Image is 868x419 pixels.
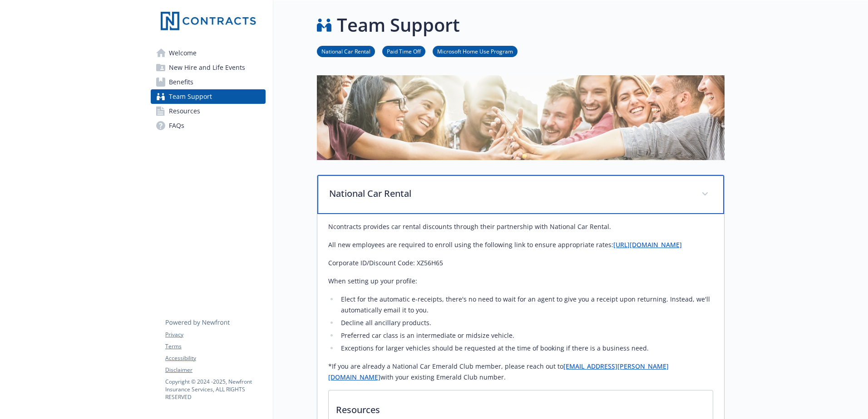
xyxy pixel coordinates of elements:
[165,342,265,351] a: Terms
[382,47,425,55] a: Paid Time Off
[151,118,266,133] a: FAQs
[338,343,713,354] li: Exceptions for larger vehicles should be requested at the time of booking if there is a business ...
[338,330,713,341] li: Preferred car class is an intermediate or midsize vehicle.
[338,294,713,316] li: Elect for the automatic e-receipts, there's no need to wait for an agent to give you a receipt up...
[328,221,713,232] p: Ncontracts provides car rental discounts through their partnership with National Car Rental.
[337,11,460,39] h1: Team Support
[328,361,713,383] p: *If you are already a National Car Emerald Club member, please reach out to with your existing Em...
[317,47,375,55] a: National Car Rental
[169,89,212,104] span: Team Support
[151,75,266,89] a: Benefits
[169,104,200,118] span: Resources
[165,378,265,401] p: Copyright © 2024 - 2025 , Newfront Insurance Services, ALL RIGHTS RESERVED
[151,104,266,118] a: Resources
[165,354,265,362] a: Accessibility
[328,276,713,287] p: When setting up your profile:
[151,46,266,60] a: Welcome
[613,240,682,249] a: [URL][DOMAIN_NAME]
[165,331,265,339] a: Privacy
[151,60,266,75] a: New Hire and Life Events
[328,258,713,268] p: Corporate ID/Discount Code: XZ56H65
[317,75,725,160] img: team support page banner
[169,118,184,133] span: FAQs
[338,317,713,328] li: Decline all ancillary products.
[433,47,518,55] a: Microsoft Home Use Program
[329,187,690,200] p: National Car Rental
[151,89,266,104] a: Team Support
[169,60,245,75] span: New Hire and Life Events
[328,239,713,250] p: All new employees are required to enroll using the following link to ensure appropriate rates:
[169,75,193,89] span: Benefits
[165,366,265,374] a: Disclaimer
[169,46,197,60] span: Welcome
[317,175,724,214] div: National Car Rental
